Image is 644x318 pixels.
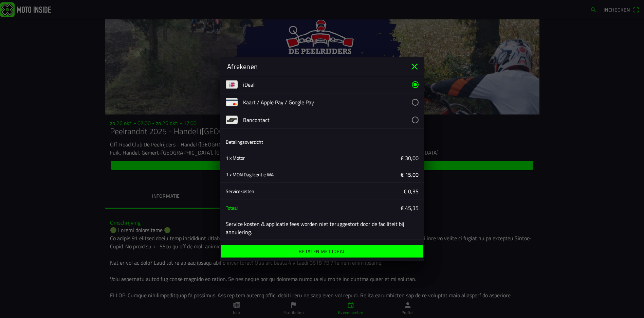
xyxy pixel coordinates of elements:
ion-text: Totaal [226,204,238,211]
ion-title: Afrekenen [220,61,409,72]
ion-label: € 45,35 [328,204,419,212]
ion-icon: close [409,61,420,72]
ion-label: Betalingsoverzicht [226,138,263,145]
ion-label: € 15,00 [328,171,419,179]
img: payment-bancontact.png [226,114,238,126]
ion-label: € 30,00 [328,154,419,162]
ion-label: € 0,35 [328,187,419,195]
ion-text: Servicekosten [226,188,254,195]
ion-label: Betalen met iDeal [299,249,345,254]
ion-text: 1 x Motor [226,154,245,161]
ion-label: Service kosten & applicatie fees worden niet teruggestort door de faciliteit bij annulering. [226,220,419,236]
img: payment-ideal.png [226,78,238,90]
img: payment-card.png [226,96,238,108]
ion-text: 1 x MON Daglicentie WA [226,171,274,178]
